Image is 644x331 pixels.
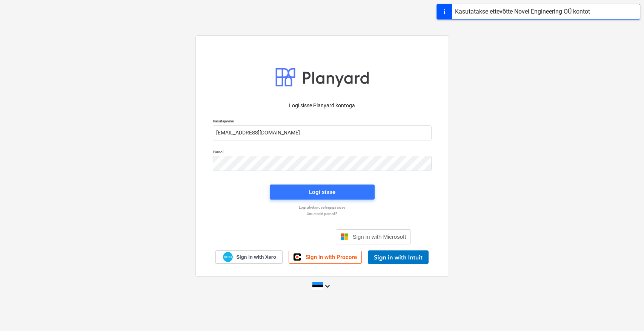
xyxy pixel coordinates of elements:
[215,250,283,264] a: Sign in with Xero
[341,233,348,241] img: Microsoft logo
[213,149,432,156] p: Parool
[309,187,335,197] div: Logi sisse
[323,282,332,291] i: keyboard_arrow_down
[213,125,432,140] input: Kasutajanimi
[455,7,590,16] div: Kasutatakse ettevõtte Novel Engineering OÜ kontot
[209,205,435,210] a: Logi ühekordse lingiga sisse
[270,185,375,200] button: Logi sisse
[213,102,432,110] p: Logi sisse Planyard kontoga
[223,252,233,262] img: Xero logo
[229,229,334,245] iframe: Sisselogimine Google'i nupu abil
[289,251,362,264] a: Sign in with Procore
[353,233,406,240] span: Sign in with Microsoft
[236,254,276,261] span: Sign in with Xero
[213,119,432,125] p: Kasutajanimi
[306,254,357,261] span: Sign in with Procore
[209,211,435,216] a: Unustasid parooli?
